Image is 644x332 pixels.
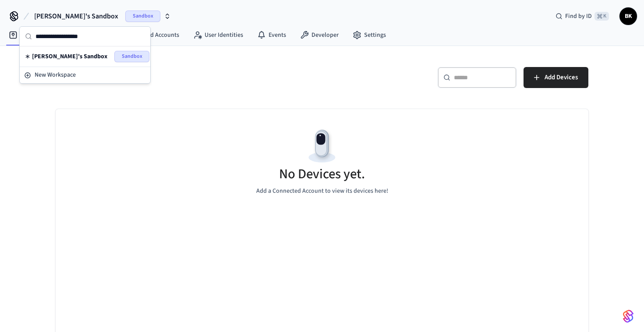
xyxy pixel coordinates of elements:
[186,27,250,43] a: User Identities
[34,11,118,21] span: [PERSON_NAME]'s Sandbox
[620,8,636,24] span: BK
[346,27,393,43] a: Settings
[302,127,342,166] img: Devices Empty State
[256,187,388,196] p: Add a Connected Account to view its devices here!
[565,12,592,21] span: Find by ID
[56,67,317,85] h5: Devices
[35,71,76,80] span: New Workspace
[21,68,149,82] button: New Workspace
[32,52,107,61] span: [PERSON_NAME]'s Sandbox
[20,46,150,67] div: Suggestions
[548,8,616,24] div: Find by ID⌘ K
[594,12,609,21] span: ⌘ K
[293,27,346,43] a: Developer
[125,11,160,22] span: Sandbox
[619,7,637,25] button: BK
[545,72,578,83] span: Add Devices
[114,51,149,62] span: Sandbox
[623,309,633,323] img: SeamLogoGradient.69752ec5.svg
[524,67,588,88] button: Add Devices
[250,27,293,43] a: Events
[2,27,47,43] a: Devices
[279,165,365,183] h5: No Devices yet.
